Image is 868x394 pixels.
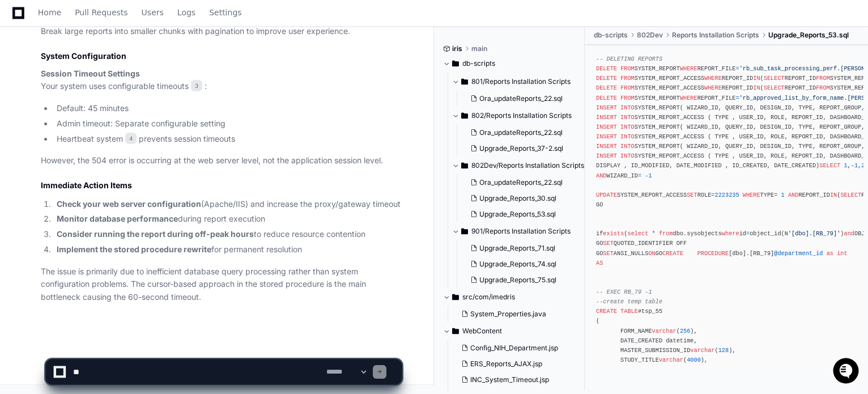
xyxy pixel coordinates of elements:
[596,94,617,101] span: DELETE
[53,102,402,115] li: Default: 45 minutes
[466,272,577,288] button: Upgrade_Reports_75.sql
[788,230,840,237] span: '[dbo].[RB_79]'
[471,111,572,120] span: 802/Reports Installation Scripts
[844,230,854,237] span: and
[680,65,697,72] span: WHERE
[715,192,739,198] span: 2223235
[596,65,617,72] span: DELETE
[645,172,652,179] span: -1
[687,192,697,198] span: SET
[479,128,563,137] span: Ora_updateReports_22.sql
[53,213,402,226] li: during report execution
[75,9,127,16] span: Pull Requests
[697,249,729,256] span: PROCEDURE
[652,327,676,334] span: varchar
[735,65,739,72] span: =
[41,265,402,304] p: The issue is primarily due to inefficient database query processing rather than system configurat...
[637,31,663,40] span: 802Dev
[788,192,798,198] span: AND
[596,84,617,91] span: DELETE
[830,192,837,198] span: IN
[837,249,847,256] span: int
[627,230,648,237] span: select
[471,227,571,236] span: 901/Reports Installation Scripts
[479,194,556,203] span: Upgrade_Reports_30.sql
[603,230,624,237] span: exists
[832,357,862,387] iframe: Open customer support
[680,94,697,101] span: WHERE
[596,259,603,266] span: AS
[596,114,635,121] span: INSERT INTO
[466,125,577,141] button: Ora_updateReports_22.sql
[209,9,241,16] span: Settings
[461,159,468,172] svg: Directory
[479,260,556,269] span: Upgrade_Reports_74.sql
[452,222,584,240] button: 901/Reports Installation Scripts
[638,172,641,179] span: =
[774,192,777,198] span: =
[462,293,515,302] span: src/com/imedris
[768,31,849,40] span: Upgrade_Reports_53.sql
[596,56,662,62] span: -- DELETING REPORTS
[722,230,739,237] span: where
[596,192,617,198] span: UPDATE
[479,144,563,153] span: Upgrade_Reports_37-2.sql
[466,190,577,206] button: Upgrade_Reports_30.sql
[452,73,584,91] button: 801/Reports Installation Scripts
[704,75,722,82] span: WHERE
[461,75,468,88] svg: Directory
[466,240,577,256] button: Upgrade_Reports_71.sql
[479,94,563,103] span: Ora_updateReports_22.sql
[41,180,402,191] h2: Immediate Action Items
[466,91,577,107] button: Ora_updateReports_22.sql
[479,244,555,253] span: Upgrade_Reports_71.sql
[57,199,201,209] strong: Check your web server configuration
[596,172,606,179] span: AND
[462,327,502,336] span: WebContent
[662,249,683,256] span: CREATE
[452,290,459,304] svg: Directory
[735,94,739,101] span: =
[38,9,61,16] span: Home
[462,59,495,68] span: db-scripts
[620,65,635,72] span: FROM
[125,133,137,144] span: 4
[466,175,577,190] button: Ora_updateReports_22.sql
[816,84,830,91] span: FROM
[53,133,402,146] li: Heartbeat system prevents session timeouts
[11,45,206,63] div: Welcome
[452,324,459,338] svg: Directory
[746,230,750,237] span: =
[452,44,462,53] span: iris
[142,9,164,16] span: Users
[461,109,468,122] svg: Directory
[191,80,202,91] span: 3
[711,192,714,198] span: =
[479,210,556,219] span: Upgrade_Reports_53.sql
[594,31,628,40] span: db-scripts
[53,117,402,130] li: Admin timeout: Separate configurable setting
[80,118,137,128] a: Powered byPylon
[443,288,576,306] button: src/com/imedris
[596,289,652,295] span: -- EXEC RB_79 -1
[764,84,785,91] span: SELECT
[57,244,211,254] strong: Implement the stored procedure rewrite
[11,84,32,105] img: 1736555170064-99ba0984-63c1-480f-8ee9-699278ef63ed
[603,249,613,256] span: SET
[452,57,459,70] svg: Directory
[596,75,617,82] span: DELETE
[471,77,571,86] span: 801/Reports Installation Scripts
[177,9,195,16] span: Logs
[659,230,673,237] span: from
[452,107,584,125] button: 802/Reports Installation Scripts
[466,206,577,222] button: Upgrade_Reports_53.sql
[620,75,635,82] span: FROM
[819,162,840,169] span: SELECT
[443,54,576,73] button: db-scripts
[39,84,186,96] div: Start new chat
[461,224,468,238] svg: Directory
[457,306,569,322] button: System_Properties.java
[827,249,833,256] span: as
[466,256,577,272] button: Upgrade_Reports_74.sql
